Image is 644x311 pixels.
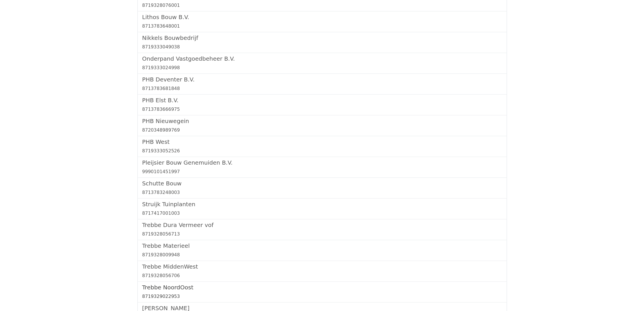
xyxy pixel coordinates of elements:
[142,293,502,300] div: 8719329022953
[142,284,502,291] h5: Trebbe NoordOost
[142,231,502,238] div: 8719328056713
[142,97,502,113] a: PHB Elst B.V.8713783666975
[142,251,502,258] div: 8719328009948
[142,44,502,50] div: 8719333049038
[142,222,502,238] a: Trebbe Dura Vermeer vof8719328056713
[142,148,502,154] div: 8719333052526
[142,55,502,71] a: Onderpand Vastgoedbeheer B.V.8719333024998
[142,180,502,196] a: Schutte Bouw8713783248003
[142,284,502,300] a: Trebbe NoordOost8719329022953
[142,242,502,258] a: Trebbe Materieel8719328009948
[142,106,502,113] div: 8713783666975
[142,14,502,30] a: Lithos Bouw B.V.8713783648001
[142,272,502,279] div: 8719328056706
[142,2,502,9] div: 8719328076001
[142,263,502,270] h5: Trebbe MiddenWest
[142,138,502,154] a: PHB West8719333052526
[142,159,502,166] h5: Pleijsier Bouw Genemuiden B.V.
[142,118,502,134] a: PHB Nieuwegein8720348989769
[142,222,502,228] h5: Trebbe Dura Vermeer vof
[142,76,502,83] h5: PHB Deventer B.V.
[142,168,502,175] div: 9990101451997
[142,34,502,50] a: Nikkels Bouwbedrijf8719333049038
[142,76,502,92] a: PHB Deventer B.V.8713783681848
[142,97,502,104] h5: PHB Elst B.V.
[142,201,502,217] a: Struijk Tuinplanten8717417001003
[142,14,502,21] h5: Lithos Bouw B.V.
[142,159,502,175] a: Pleijsier Bouw Genemuiden B.V.9990101451997
[142,127,502,134] div: 8720348989769
[142,55,502,62] h5: Onderpand Vastgoedbeheer B.V.
[142,210,502,217] div: 8717417001003
[142,263,502,279] a: Trebbe MiddenWest8719328056706
[142,85,502,92] div: 8713783681848
[142,23,502,30] div: 8713783648001
[142,189,502,196] div: 8713783248003
[142,34,502,41] h5: Nikkels Bouwbedrijf
[142,201,502,208] h5: Struijk Tuinplanten
[142,64,502,71] div: 8719333024998
[142,180,502,187] h5: Schutte Bouw
[142,138,502,145] h5: PHB West
[142,242,502,249] h5: Trebbe Materieel
[142,118,502,124] h5: PHB Nieuwegein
